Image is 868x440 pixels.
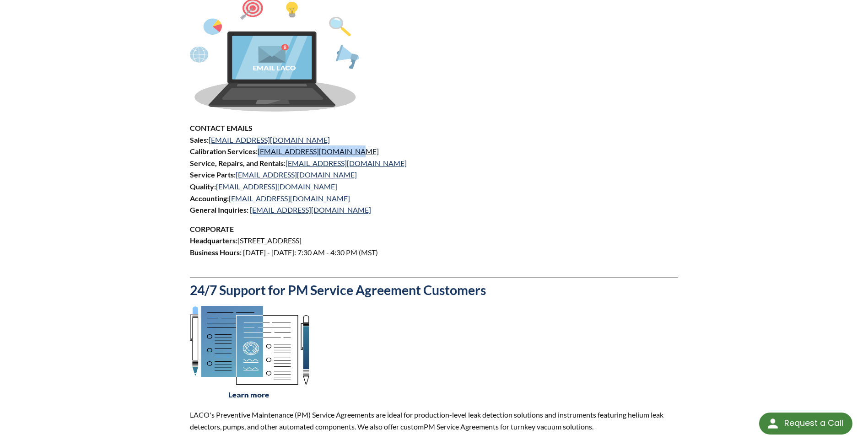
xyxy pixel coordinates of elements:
div: Request a Call [784,413,843,434]
a: [EMAIL_ADDRESS][DOMAIN_NAME] [216,182,337,191]
a: [EMAIL_ADDRESS][DOMAIN_NAME] [209,135,330,144]
strong: Service, Repairs, and Rentals: [190,159,286,167]
strong: 24/7 Support for PM Service Agreement Customers [190,282,486,298]
img: round button [766,416,780,431]
strong: Service Parts: [190,170,236,179]
a: [EMAIL_ADDRESS][DOMAIN_NAME] [258,147,379,156]
a: [EMAIL_ADDRESS][DOMAIN_NAME] [286,159,407,167]
p: LACO's Preventive Maintenance (PM) Service Agreements are ideal for production-level leak detecti... [190,409,678,432]
div: Request a Call [759,413,852,435]
strong: Sales: [190,135,209,144]
strong: Accounting: [190,194,229,203]
strong: Calibration Services: [190,147,258,156]
strong: General Inquiries: [190,205,248,214]
strong: CORPORATE [190,225,234,233]
a: [EMAIL_ADDRESS][DOMAIN_NAME] [229,194,350,203]
strong: Quality: [190,182,216,191]
a: [EMAIL_ADDRESS][DOMAIN_NAME] [250,205,371,214]
img: Asset_3.png [190,306,309,399]
strong: Headquarters: [190,236,237,245]
a: [EMAIL_ADDRESS][DOMAIN_NAME] [236,170,357,179]
strong: CONTACT EMAILS [190,123,253,132]
strong: Business Hours: [190,248,242,257]
p: [STREET_ADDRESS] [DATE] - [DATE]: 7:30 AM - 4:30 PM (MST) [190,223,678,270]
